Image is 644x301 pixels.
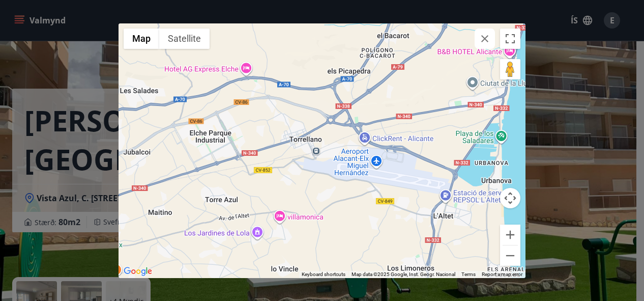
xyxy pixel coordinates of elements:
[500,245,520,266] button: Zoom out
[482,271,522,277] a: Report a map error
[461,271,476,277] a: Terms (opens in new tab)
[302,271,345,278] button: Keyboard shortcuts
[121,265,155,278] a: Open this area in Google Maps (opens a new window)
[500,188,520,208] button: Map camera controls
[500,59,520,79] button: Drag Pegman onto the map to open Street View
[121,265,155,278] img: Google
[500,29,520,49] button: Toggle fullscreen view
[500,225,520,245] button: Zoom in
[159,29,210,49] button: Show satellite imagery
[352,271,455,277] span: Map data ©2025 Google, Inst. Geogr. Nacional
[124,29,159,49] button: Show street map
